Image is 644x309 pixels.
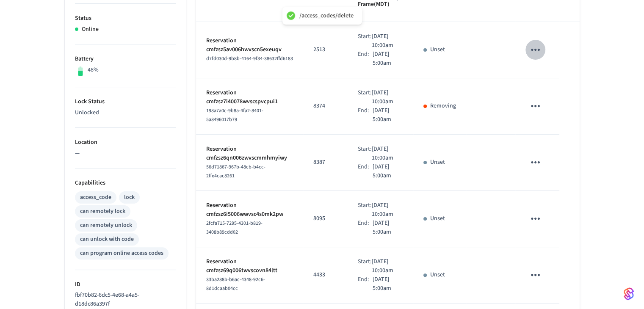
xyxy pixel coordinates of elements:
[358,50,373,68] div: End:
[75,55,176,63] p: Battery
[75,179,176,188] p: Capabilities
[75,14,176,23] p: Status
[358,201,372,219] div: Start:
[206,201,293,219] p: Reservation cmfzsz6i5006wwvsc4s0mk2pw
[80,249,163,258] div: can program online access codes
[372,88,403,106] p: [DATE] 10:00am
[313,270,337,279] p: 4433
[430,214,445,223] p: Unset
[299,12,354,19] div: /access_codes/delete
[75,108,176,117] p: Unlocked
[358,32,372,50] div: Start:
[206,163,265,179] span: 56d71867-967b-48cb-b4cc-2ffe4cac8261
[124,193,135,202] div: lock
[358,257,372,275] div: Start:
[372,257,403,275] p: [DATE] 10:00am
[206,220,263,236] span: 2fcfa715-7295-4301-b819-3408b89cdd02
[373,275,403,293] p: [DATE] 5:00am
[372,32,403,50] p: [DATE] 10:00am
[206,88,293,106] p: Reservation cmfzsz7i40078wvscspvcpui1
[80,221,132,230] div: can remotely unlock
[82,25,99,34] p: Online
[75,149,176,158] p: —
[80,207,125,216] div: can remotely lock
[206,36,293,54] p: Reservation cmfzsz5av006hwvscn5exeuqv
[358,219,373,237] div: End:
[206,145,293,163] p: Reservation cmfzsz6qn006zwvscmmhmyiwy
[373,163,403,180] p: [DATE] 5:00am
[430,158,445,167] p: Unset
[373,106,403,124] p: [DATE] 5:00am
[313,214,337,223] p: 8095
[313,158,337,167] p: 8387
[206,55,293,62] span: d7fd030d-9b8b-4164-9f34-38632ffd6183
[313,45,337,54] p: 2513
[358,106,373,124] div: End:
[358,145,372,163] div: Start:
[624,287,634,301] img: SeamLogoGradient.69752ec5.svg
[206,257,293,275] p: Reservation cmfzsz69q006twvscovn84ltt
[75,280,176,289] p: ID
[358,88,372,106] div: Start:
[313,102,337,110] p: 8374
[358,163,373,180] div: End:
[372,201,403,219] p: [DATE] 10:00am
[88,66,99,74] p: 48%
[430,102,456,110] p: Removing
[430,45,445,54] p: Unset
[80,235,134,244] div: can unlock with code
[80,193,111,202] div: access_code
[75,291,172,309] p: fbf70b82-6dc5-4e68-a4a5-d18dc86a397f
[206,107,263,123] span: 198a7a0c-9b8a-4fa2-8401-5a8496017b79
[373,219,403,237] p: [DATE] 5:00am
[206,276,265,292] span: 33ba288b-b6ac-4348-92c6-8d1dcaab04cc
[430,270,445,279] p: Unset
[75,138,176,147] p: Location
[372,145,403,163] p: [DATE] 10:00am
[373,50,403,68] p: [DATE] 5:00am
[75,97,176,106] p: Lock Status
[358,275,373,293] div: End:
